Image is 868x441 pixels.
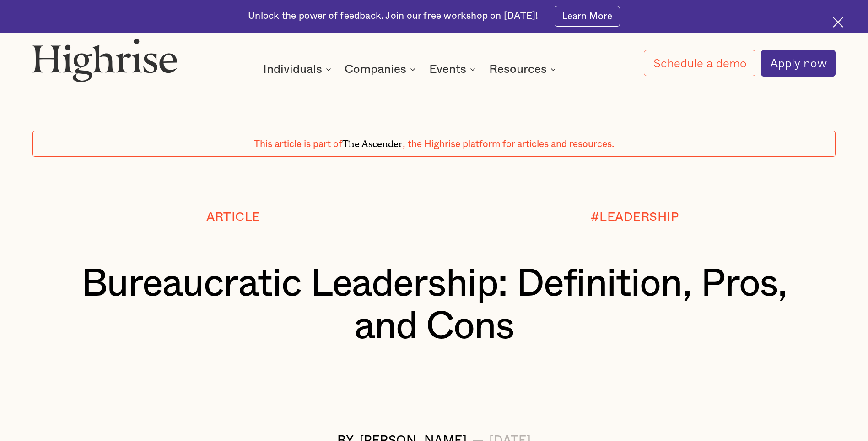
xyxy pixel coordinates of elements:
a: Schedule a demo [644,50,755,76]
div: #LEADERSHIP [591,211,679,224]
div: Article [206,211,260,224]
span: , the Highrise platform for articles and resources. [403,139,614,149]
div: Events [429,64,466,75]
img: Cross icon [833,17,843,28]
div: Individuals [263,64,334,75]
h1: Bureaucratic Leadership: Definition, Pros, and Cons [66,263,802,348]
div: Companies [345,64,406,75]
img: Highrise logo [32,38,178,82]
a: Learn More [555,6,620,27]
div: Events [429,64,478,75]
div: Resources [489,64,559,75]
span: This article is part of [254,139,342,149]
div: Companies [345,64,418,75]
div: Individuals [263,64,322,75]
div: Resources [489,64,547,75]
span: The Ascender [342,136,403,148]
a: Apply now [761,50,836,77]
div: Unlock the power of feedback. Join our free workshop on [DATE]! [248,10,538,22]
